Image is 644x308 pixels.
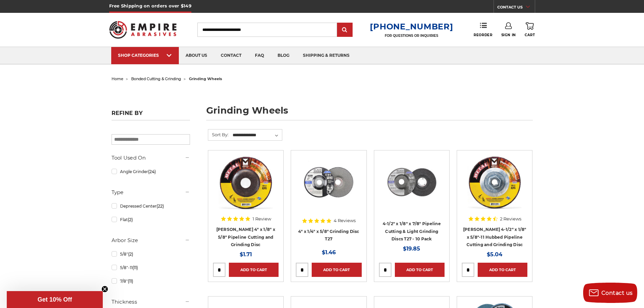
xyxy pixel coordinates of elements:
[312,263,361,277] a: Add to Cart
[112,275,190,287] a: 7/8"
[112,248,190,260] a: 5/8"
[248,47,271,64] a: faq
[208,129,229,140] label: Sort By:
[189,76,222,81] span: grinding wheels
[38,296,72,303] span: Get 10% Off
[112,236,190,244] h5: Arbor Size
[148,169,156,174] span: (24)
[112,298,190,306] h5: Thickness
[487,251,502,258] span: $5.04
[302,155,356,209] img: 4 inch BHA grinding wheels
[216,227,275,247] a: [PERSON_NAME] 4" x 1/8" x 5/8" Pipeline Cutting and Grinding Disc
[379,155,445,221] a: View of Black Hawk's 4 1/2 inch T27 pipeline disc, showing both front and back of the grinding wh...
[112,154,190,162] h5: Tool Used On
[101,286,108,292] button: Close teaser
[133,265,138,270] span: (11)
[463,227,526,247] a: [PERSON_NAME] 4-1/2" x 1/8" x 5/8"-11 Hubbed Pipeline Cutting and Grinding Disc
[500,217,521,221] span: 2 Reviews
[403,245,420,252] span: $19.85
[298,229,359,242] a: 4" x 1/4" x 5/8" Grinding Disc T27
[213,155,279,221] a: Mercer 4" x 1/8" x 5/8 Cutting and Light Grinding Wheel
[240,251,252,258] span: $1.71
[474,33,492,37] span: Reorder
[296,155,361,221] a: 4 inch BHA grinding wheels
[296,47,356,64] a: shipping & returns
[109,17,177,43] img: Empire Abrasives
[112,262,190,274] a: 5/8"-11
[334,218,356,223] span: 4 Reviews
[112,76,123,81] a: home
[322,249,336,256] span: $1.46
[112,214,190,226] a: Flat
[206,106,533,120] h1: grinding wheels
[232,130,282,140] select: Sort By:
[525,33,535,37] span: Cart
[219,155,273,209] img: Mercer 4" x 1/8" x 5/8 Cutting and Light Grinding Wheel
[131,76,181,81] a: bonded cutting & grinding
[468,155,522,209] img: Mercer 4-1/2" x 1/8" x 5/8"-11 Hubbed Cutting and Light Grinding Wheel
[501,33,516,37] span: Sign In
[157,204,164,209] span: (22)
[112,110,190,120] h5: Refine by
[229,263,279,277] a: Add to Cart
[112,200,190,212] a: Depressed Center
[179,47,214,64] a: about us
[601,290,633,296] span: Contact us
[395,263,445,277] a: Add to Cart
[525,22,535,37] a: Cart
[370,33,453,38] p: FOR QUESTIONS OR INQUIRIES
[338,23,352,37] input: Submit
[112,188,190,196] h5: Type
[474,22,492,37] a: Reorder
[583,283,637,303] button: Contact us
[497,3,535,13] a: CONTACT US
[478,263,527,277] a: Add to Cart
[253,217,271,221] span: 1 Review
[214,47,248,64] a: contact
[7,291,103,308] div: Get 10% OffClose teaser
[112,166,190,177] a: Angle Grinder
[118,53,172,58] div: SHOP CATEGORIES
[271,47,296,64] a: blog
[128,252,133,257] span: (2)
[462,155,527,221] a: Mercer 4-1/2" x 1/8" x 5/8"-11 Hubbed Cutting and Light Grinding Wheel
[385,155,439,209] img: View of Black Hawk's 4 1/2 inch T27 pipeline disc, showing both front and back of the grinding wh...
[128,217,133,222] span: (2)
[383,221,441,241] a: 4-1/2" x 1/8" x 7/8" Pipeline Cutting & Light Grinding Discs T27 - 10 Pack
[370,22,453,31] a: [PHONE_NUMBER]
[128,279,133,284] span: (11)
